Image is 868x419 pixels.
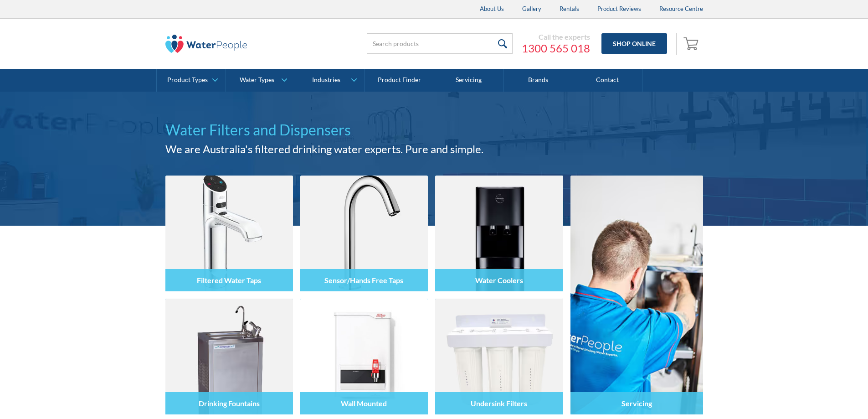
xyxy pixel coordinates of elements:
[503,69,573,92] a: Brands
[197,276,261,285] h4: Filtered Water Taps
[435,176,563,291] img: Water Coolers
[341,399,387,408] h4: Wall Mounted
[683,36,701,51] img: shopping cart
[475,276,523,285] h4: Water Coolers
[601,33,667,54] a: Shop Online
[522,41,590,55] a: 1300 565 018
[471,399,527,408] h4: Undersink Filters
[300,299,428,414] img: Wall Mounted
[165,176,293,291] img: Filtered Water Taps
[157,69,226,92] a: Product Types
[570,176,703,414] a: Servicing
[573,69,642,92] a: Contact
[435,299,563,414] img: Undersink Filters
[165,299,293,414] img: Drinking Fountains
[240,76,274,84] div: Water Types
[165,35,247,53] img: The Water People
[365,69,434,92] a: Product Finder
[367,33,513,54] input: Search products
[300,176,428,291] img: Sensor/Hands Free Taps
[324,276,403,285] h4: Sensor/Hands Free Taps
[226,69,295,92] a: Water Types
[167,76,208,84] div: Product Types
[522,32,590,41] div: Call the experts
[199,399,260,408] h4: Drinking Fountains
[621,399,652,408] h4: Servicing
[295,69,364,92] a: Industries
[312,76,340,84] div: Industries
[434,69,503,92] a: Servicing
[681,33,703,55] a: Open empty cart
